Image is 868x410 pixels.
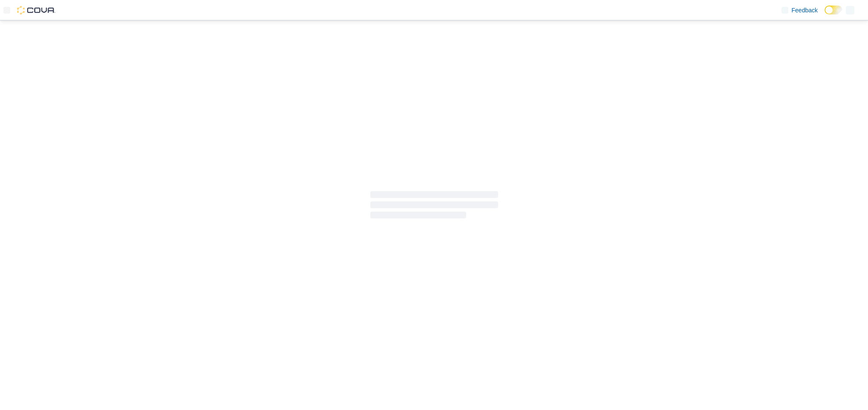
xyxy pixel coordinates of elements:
input: Dark Mode [825,6,842,14]
img: Cova [17,6,55,14]
span: Feedback [792,6,818,14]
span: Loading [370,193,498,220]
a: Feedback [778,2,821,19]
